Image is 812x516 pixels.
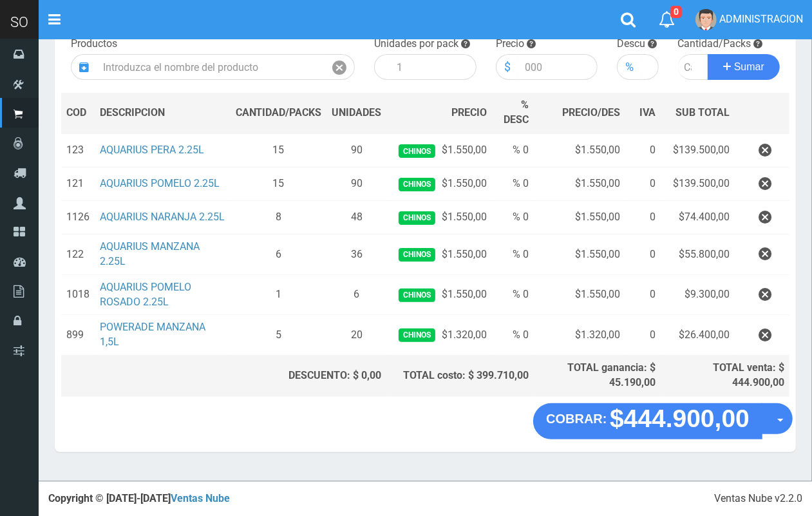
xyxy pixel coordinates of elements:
span: IVA [639,106,656,119]
td: $1.550,00 [387,274,492,315]
td: $1.550,00 [387,133,492,167]
a: Ventas Nube [171,492,230,504]
div: Ventas Nube v2.2.0 [714,492,802,506]
div: TOTAL costo: $ 399.710,00 [392,368,529,383]
td: $1.320,00 [534,315,625,356]
span: Chinos [399,211,435,225]
a: AQUARIUS PERA 2.25L [100,144,204,156]
span: PRECIO [451,106,487,120]
td: 5 [231,315,327,356]
input: 000 [641,54,658,80]
td: 8 [231,201,327,234]
a: AQUARIUS NARANJA 2.25L [100,211,225,223]
a: AQUARIUS POMELO 2.25L [100,177,220,189]
td: 15 [231,167,327,201]
div: $ [496,54,518,80]
label: Productos [71,37,117,52]
td: 0 [625,274,661,315]
input: Cantidad [678,54,709,80]
a: AQUARIUS POMELO ROSADO 2.25L [100,281,191,308]
td: $26.400,00 [661,315,735,356]
th: UNIDADES [327,93,387,133]
label: Precio [496,37,524,52]
label: Unidades por pack [374,37,458,52]
td: 90 [327,133,387,167]
button: COBRAR: $444.900,00 [533,403,762,439]
td: % 0 [492,234,534,275]
td: % 0 [492,315,534,356]
span: Chinos [399,248,435,262]
input: Introduzca el nombre del producto [97,54,325,80]
span: CRIPCION [118,106,165,119]
span: Chinos [399,178,435,191]
td: $55.800,00 [661,234,735,275]
td: $1.550,00 [534,274,625,315]
td: 36 [327,234,387,275]
label: Cantidad/Packs [678,37,751,52]
td: $1.550,00 [387,167,492,201]
td: 15 [231,133,327,167]
td: 90 [327,167,387,201]
td: $1.550,00 [534,167,625,201]
strong: $444.900,00 [610,405,750,432]
td: 1 [231,274,327,315]
a: AQUARIUS MANZANA 2.25L [100,240,200,267]
td: % 0 [492,274,534,315]
td: % 0 [492,133,534,167]
img: User Image [695,9,717,30]
td: % 0 [492,201,534,234]
td: $139.500,00 [661,133,735,167]
td: 1126 [61,201,95,234]
td: 122 [61,234,95,275]
a: POWERADE MANZANA 1,5L [100,321,205,348]
td: $9.300,00 [661,274,735,315]
input: 1 [390,54,477,80]
td: $1.550,00 [387,201,492,234]
td: $1.550,00 [534,234,625,275]
button: Sumar [708,54,780,80]
th: COD [61,93,95,133]
td: $1.550,00 [534,201,625,234]
td: 121 [61,167,95,201]
span: Chinos [399,144,435,158]
input: 000 [518,54,598,80]
div: DESCUENTO: $ 0,00 [236,368,382,383]
strong: COBRAR: [546,412,607,426]
td: $1.550,00 [387,234,492,275]
td: $139.500,00 [661,167,735,201]
td: 123 [61,133,95,167]
span: Chinos [399,329,435,342]
td: $1.550,00 [534,133,625,167]
td: 899 [61,315,95,356]
th: CANTIDAD/PACKS [231,93,327,133]
span: SUB TOTAL [676,106,730,120]
td: 0 [625,315,661,356]
span: Chinos [399,289,435,302]
td: 1018 [61,274,95,315]
span: 0 [670,6,682,18]
td: 6 [327,274,387,315]
strong: Copyright © [DATE]-[DATE] [48,492,230,504]
td: 0 [625,167,661,201]
td: 0 [625,234,661,275]
td: 0 [625,201,661,234]
td: $1.320,00 [387,315,492,356]
td: 6 [231,234,327,275]
td: 0 [625,133,661,167]
th: DES [95,93,231,133]
div: TOTAL venta: $ 444.900,00 [666,361,784,390]
td: % 0 [492,167,534,201]
td: 20 [327,315,387,356]
div: TOTAL ganancia: $ 45.190,00 [539,361,656,390]
div: % [617,54,641,80]
span: Sumar [734,61,764,72]
td: 48 [327,201,387,234]
span: PRECIO/DES [562,106,620,119]
span: ADMINISTRACION [719,13,803,25]
label: Descu [617,37,645,52]
td: $74.400,00 [661,201,735,234]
